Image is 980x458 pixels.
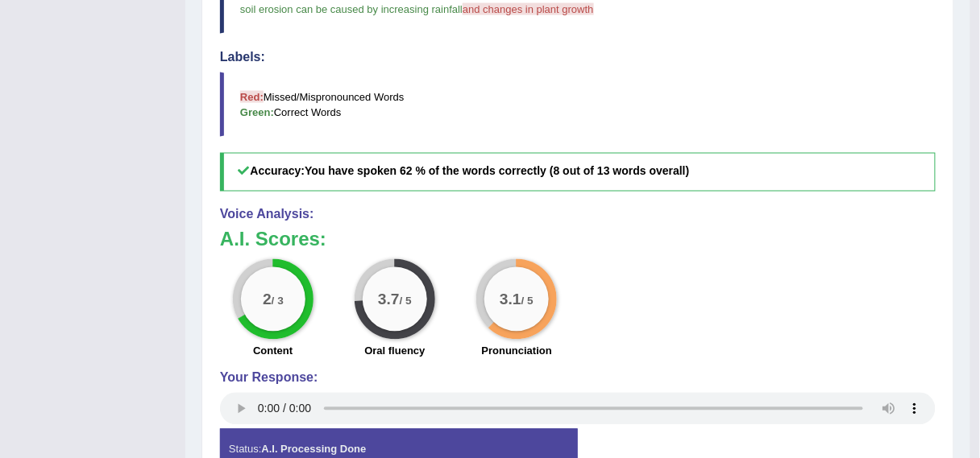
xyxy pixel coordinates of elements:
[240,91,264,103] b: Red:
[261,444,366,456] strong: A.I. Processing Done
[521,295,534,307] small: / 5
[253,344,293,359] label: Content
[400,295,412,307] small: / 5
[220,229,326,250] b: A.I. Scores:
[220,72,936,137] blockquote: Missed/Mispronounced Words Correct Words
[482,344,552,359] label: Pronunciation
[463,3,594,15] span: and changes in plant growth
[220,153,936,191] h5: Accuracy:
[220,208,936,222] h4: Voice Analysis:
[305,165,689,178] b: You have spoken 62 % of the words correctly (8 out of 13 words overall)
[271,295,283,307] small: / 3
[364,344,425,359] label: Oral fluency
[240,106,274,118] b: Green:
[220,371,936,386] h4: Your Response:
[263,290,272,307] big: 2
[500,290,521,307] big: 3.1
[240,3,463,15] span: soil erosion can be caused by increasing rainfall
[220,50,936,64] h4: Labels:
[378,290,400,307] big: 3.7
